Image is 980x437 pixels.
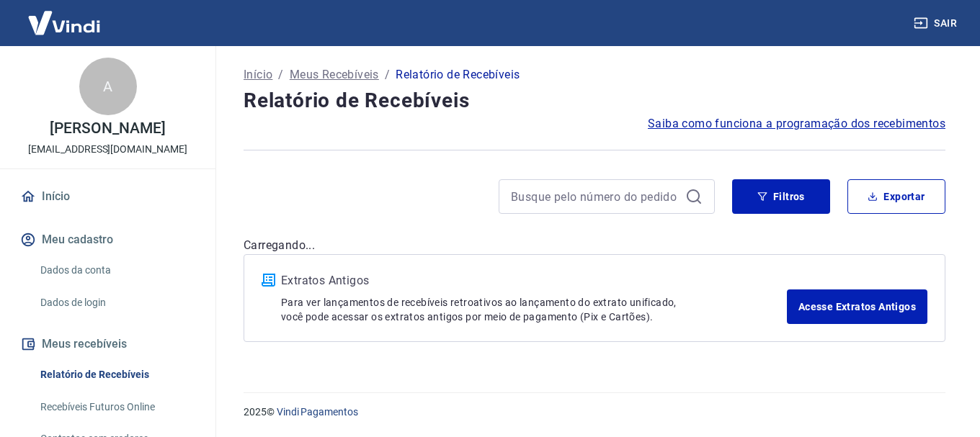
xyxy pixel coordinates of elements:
[244,66,272,84] a: Início
[17,224,198,256] button: Meu cadastro
[281,272,787,289] p: Extratos Antigos
[911,10,963,37] button: Sair
[396,66,520,84] p: Relatório de Recebíveis
[35,360,198,389] a: Relatório de Recebíveis
[17,1,111,45] img: Vindi
[278,66,283,84] p: /
[732,179,830,214] button: Filtros
[281,295,787,324] p: Para ver lançamentos de recebíveis retroativos ao lançamento do extrato unificado, você pode aces...
[50,121,165,136] p: [PERSON_NAME]
[244,237,945,254] p: Carregando...
[28,142,187,157] p: [EMAIL_ADDRESS][DOMAIN_NAME]
[35,256,198,285] a: Dados da conta
[35,288,198,317] a: Dados de login
[648,115,945,132] a: Saiba como funciona a programação dos recebimentos
[511,186,680,207] input: Busque pelo número do pedido
[17,181,198,212] a: Início
[277,406,358,418] a: Vindi Pagamentos
[262,274,275,287] img: ícone
[244,86,945,115] h4: Relatório de Recebíveis
[35,392,198,422] a: Recebíveis Futuros Online
[847,179,945,214] button: Exportar
[244,405,945,420] p: 2025 ©
[787,289,927,324] a: Acesse Extratos Antigos
[290,66,379,84] a: Meus Recebíveis
[17,328,198,360] button: Meus recebíveis
[79,58,137,115] div: A
[385,66,390,84] p: /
